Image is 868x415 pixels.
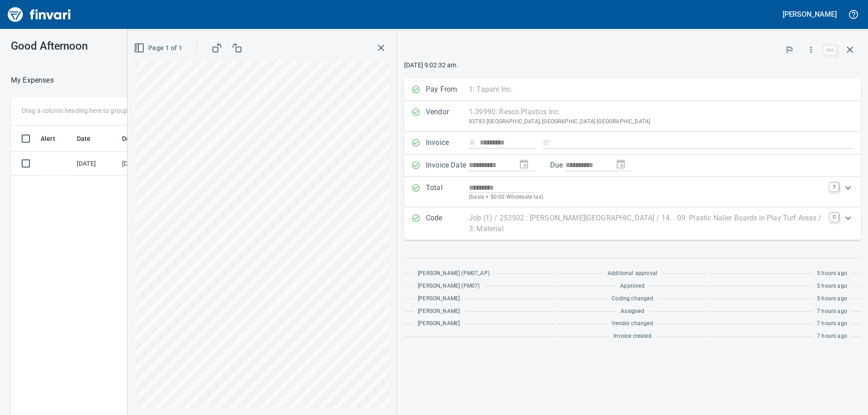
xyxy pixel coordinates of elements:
p: Code [426,213,469,234]
p: Job (1) / 253502.: [PERSON_NAME][GEOGRAPHIC_DATA] / 14. . 09: Plastic Nailer Boards in Play Turf ... [469,213,825,234]
p: Drag a column heading here to group the table [22,106,154,115]
span: Close invoice [821,39,861,61]
span: 5 hours ago [817,269,847,278]
div: Expand [404,207,861,240]
span: 7 hours ago [817,332,847,341]
span: [PERSON_NAME] (PM07_AP) [418,269,490,278]
span: 5 hours ago [817,282,847,291]
span: [PERSON_NAME] [418,294,460,303]
nav: breadcrumb [11,75,54,86]
span: Additional approval [608,269,657,278]
span: [PERSON_NAME] [418,319,460,328]
span: Assigned [621,307,644,316]
span: Invoice created [613,332,651,341]
a: esc [823,45,837,55]
p: My Expenses [11,75,54,86]
span: Description [122,133,156,144]
td: [DATE] Invoice 181371 from Brothers Concrete Cutting Inc (1-10127) [118,152,200,176]
button: More [801,40,821,60]
h3: Good Afternoon [11,40,203,52]
span: Alert [41,133,67,144]
img: Finvari [5,4,73,25]
span: [PERSON_NAME] [418,307,460,316]
span: 5 hours ago [817,294,847,303]
span: Alert [41,133,55,144]
p: Total [426,182,469,202]
p: (basis + $0.00 Wholesale tax) [469,193,824,202]
p: [DATE] 9:02:32 am. [404,61,861,70]
button: [PERSON_NAME] [780,7,839,21]
h5: [PERSON_NAME] [783,9,837,19]
span: 7 hours ago [817,319,847,328]
span: Coding changed [612,294,653,303]
span: Description [122,133,168,144]
span: Vendor changed [612,319,653,328]
span: Date [77,133,103,144]
button: Flag [779,40,799,60]
span: Page 1 of 1 [136,42,182,54]
button: Page 1 of 1 [132,40,186,56]
a: T [830,182,839,191]
td: [DATE] [73,152,118,176]
span: Approved [620,282,644,291]
div: Expand [404,177,861,207]
span: 7 hours ago [817,307,847,316]
span: Date [77,133,91,144]
a: C [830,213,839,222]
span: [PERSON_NAME] (PM07) [418,282,480,291]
